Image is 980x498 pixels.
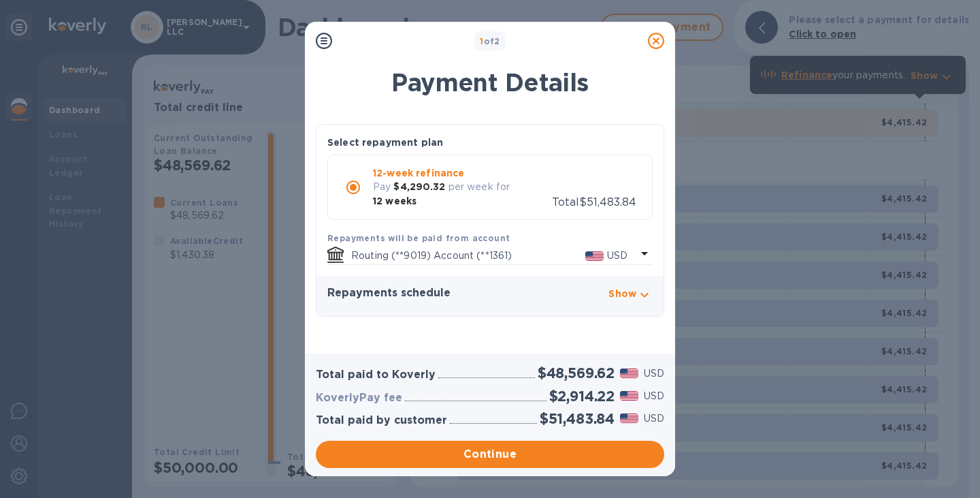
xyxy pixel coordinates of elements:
p: USD [644,411,664,426]
span: Continue [327,446,653,463]
b: $4,290.32 [393,181,445,192]
h2: $2,914.22 [549,388,615,405]
h3: Total paid to Koverly [316,369,436,382]
h2: $48,569.62 [538,364,615,382]
p: Routing (**9019) Account (**1361) [351,249,585,263]
p: 12-week refinance [373,166,552,180]
span: Total $51,483.84 [552,196,636,208]
p: USD [644,389,664,403]
p: Select repayment plan [327,136,443,149]
b: of 2 [480,36,500,46]
p: USD [607,249,627,263]
p: per week for [448,180,510,194]
img: USD [585,251,604,261]
button: Show [608,287,653,305]
img: USD [620,369,638,378]
h1: Payment Details [316,68,664,97]
button: Continue [316,441,664,468]
p: Pay [373,180,391,194]
span: 1 [480,36,483,46]
img: USD [620,414,638,423]
p: USD [644,367,664,381]
img: USD [620,391,638,401]
h3: Total paid by customer [316,414,447,427]
b: Repayments will be paid from account [327,233,510,243]
h2: $51,483.84 [540,410,615,427]
b: 12 weeks [373,196,416,206]
h3: Repayments schedule [327,287,451,300]
h3: KoverlyPay fee [316,392,402,405]
p: Show [608,287,636,300]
